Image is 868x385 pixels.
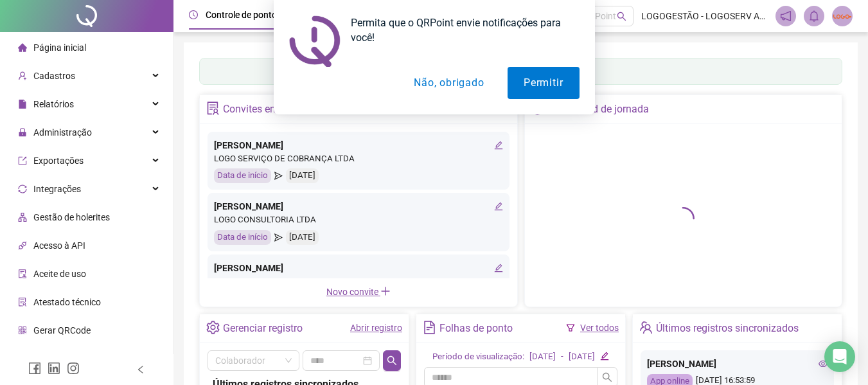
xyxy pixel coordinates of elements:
span: api [18,241,27,250]
span: send [274,230,283,245]
span: left [136,365,145,374]
span: file-text [423,321,436,334]
span: plus [380,286,391,296]
span: loading [667,202,700,235]
div: Open Intercom Messenger [824,341,855,372]
span: apartment [18,213,27,222]
span: edit [494,141,503,150]
div: Gerenciar registro [223,318,303,339]
span: eye [819,359,828,368]
div: [PERSON_NAME] [214,138,503,152]
span: qrcode [18,326,27,335]
span: Administração [33,127,92,138]
div: [DATE] [529,350,556,364]
span: send [274,168,283,183]
span: filter [566,323,575,332]
img: notification icon [289,15,341,67]
div: Últimos registros sincronizados [656,318,799,339]
span: search [602,372,612,382]
div: LOGO CONSULTORIA LTDA [214,213,503,227]
div: LOGOSERV GESTAO DE PESSOAS LTDA [214,275,503,289]
a: Abrir registro [350,323,402,333]
div: [DATE] [569,350,595,364]
div: [DATE] [286,168,319,183]
span: Exportações [33,156,84,166]
button: Permitir [508,67,579,99]
div: Data de início [214,168,271,183]
div: [PERSON_NAME] [214,199,503,213]
span: sync [18,184,27,193]
span: Central de ajuda [33,354,98,364]
div: [PERSON_NAME] [214,261,503,275]
span: lock [18,128,27,137]
span: Aceite de uso [33,269,86,279]
span: search [387,355,397,366]
span: export [18,156,27,165]
span: instagram [67,362,80,375]
span: audit [18,269,27,278]
button: Não, obrigado [398,67,500,99]
div: Data de início [214,230,271,245]
div: - [561,350,563,364]
span: team [639,321,653,334]
span: Gerar QRCode [33,325,91,336]
div: [PERSON_NAME] [647,357,828,371]
span: Gestão de holerites [33,212,110,222]
div: Período de visualização: [432,350,524,364]
span: edit [494,264,503,273]
div: Permita que o QRPoint envie notificações para você! [341,15,580,45]
span: Acesso à API [33,240,85,251]
span: Atestado técnico [33,297,101,307]
span: Integrações [33,184,81,194]
div: [DATE] [286,230,319,245]
span: solution [18,298,27,307]
span: facebook [28,362,41,375]
span: edit [600,352,608,360]
span: linkedin [48,362,60,375]
span: edit [494,202,503,211]
div: LOGO SERVIÇO DE COBRANÇA LTDA [214,152,503,166]
span: setting [206,321,220,334]
div: Folhas de ponto [439,318,513,339]
span: Novo convite [326,287,391,297]
a: Ver todos [580,323,619,333]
